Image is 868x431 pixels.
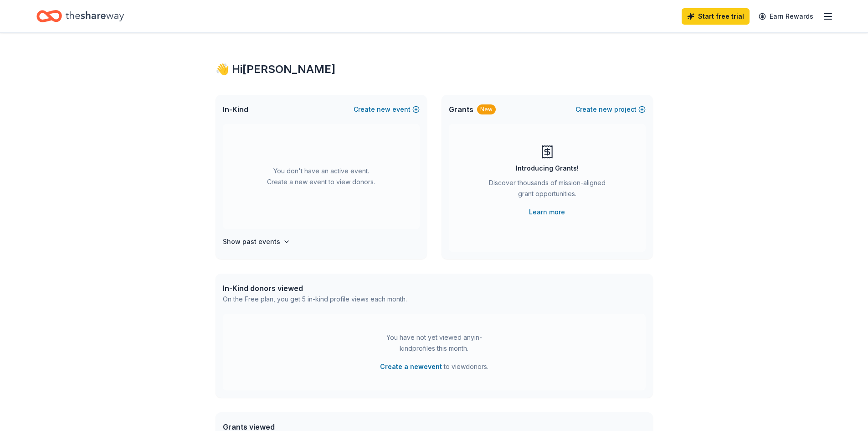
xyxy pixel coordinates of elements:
[223,294,407,305] div: On the Free plan, you get 5 in-kind profile views each month.
[223,104,248,115] span: In-Kind
[449,104,473,115] span: Grants
[36,5,124,27] a: Home
[377,104,390,115] span: new
[223,236,290,247] button: Show past events
[477,104,496,114] div: New
[380,361,488,372] span: to view donors .
[485,177,609,203] div: Discover thousands of mission-aligned grant opportunities.
[682,8,750,25] a: Start free trial
[753,8,819,25] a: Earn Rewards
[223,124,420,229] div: You don't have an active event. Create a new event to view donors.
[223,236,280,247] h4: Show past events
[529,207,565,218] a: Learn more
[377,332,491,354] div: You have not yet viewed any in-kind profiles this month.
[599,104,612,115] span: new
[216,62,653,77] div: 👋 Hi [PERSON_NAME]
[575,104,646,115] button: Createnewproject
[354,104,420,115] button: Createnewevent
[380,361,442,372] button: Create a newevent
[516,163,579,174] div: Introducing Grants!
[223,283,407,294] div: In-Kind donors viewed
